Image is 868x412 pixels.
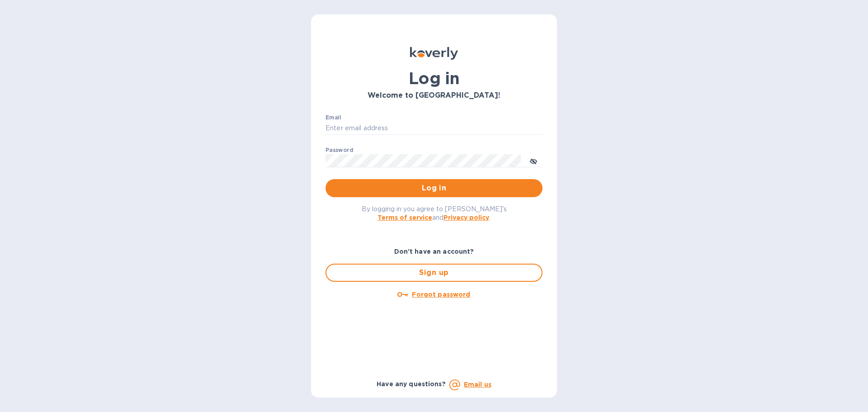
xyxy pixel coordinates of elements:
[377,380,446,388] b: Have any questions?
[410,47,458,60] img: Koverly
[412,291,470,298] u: Forgot password
[464,381,491,388] a: Email us
[325,91,542,100] h3: Welcome to [GEOGRAPHIC_DATA]!
[325,179,542,197] button: Log in
[325,147,353,153] label: Password
[524,152,542,170] button: toggle password visibility
[333,183,535,194] span: Log in
[325,115,341,120] label: Email
[334,267,534,278] span: Sign up
[325,264,542,282] button: Sign up
[394,248,474,255] b: Don't have an account?
[325,69,542,88] h1: Log in
[443,214,489,221] a: Privacy policy
[362,205,507,221] span: By logging in you agree to [PERSON_NAME]'s and .
[377,214,432,221] a: Terms of service
[325,122,542,135] input: Enter email address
